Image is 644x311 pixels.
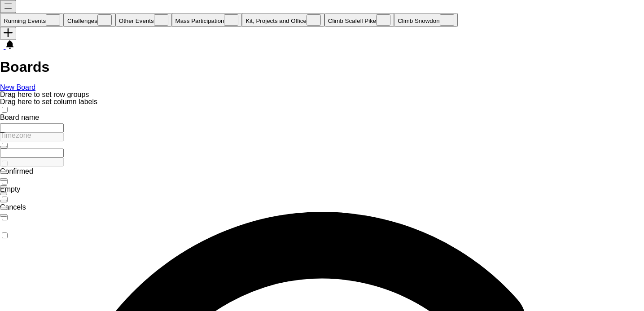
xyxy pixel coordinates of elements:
[115,13,172,27] button: Other Events
[242,13,324,27] button: Kit, Projects and Office
[172,13,242,27] button: Mass Participation
[64,13,115,27] button: Challenges
[324,13,394,27] button: Climb Scafell Pike
[394,13,457,27] button: Climb Snowdon
[2,107,8,113] input: Column with Header Selection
